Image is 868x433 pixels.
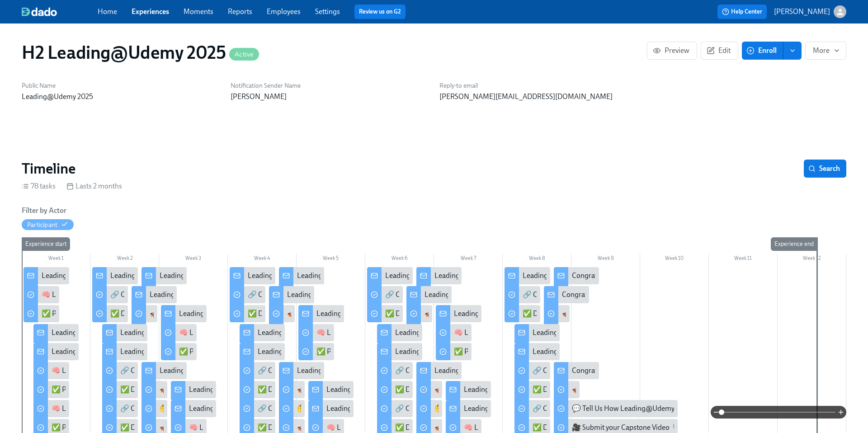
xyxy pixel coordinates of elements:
[102,324,148,341] div: Leading@Udemy: Week 2
[102,381,138,398] div: ✅ Do: Continue Practicing Your Skills
[434,271,563,281] div: Leading@Udemy: Skill 3 Sprint Complete!
[377,343,423,360] div: Leading@Udemy: Week 6
[315,7,340,16] a: Settings
[804,160,846,178] button: Search
[240,400,275,417] div: 🔗 Connect: Group Coaching Session #2
[258,404,382,414] div: 🔗 Connect: Group Coaching Session #2
[406,286,452,303] div: Leading@Udemy: Skill 3 Sprint Complete!
[377,362,413,379] div: 🔗 Connect: Group Coaching Session #3
[298,343,334,360] div: ✅ Put Your Change Leadership Skills into Practice
[110,309,227,319] div: ✅ Do: Continue Practicing Your Skills
[709,254,778,265] div: Week 11
[425,290,553,300] div: Leading@Udemy: Skill 3 Sprint Complete!
[454,328,648,338] div: 🧠 Learn: Cross-Functional Collaboration Skills to Drive Impact
[503,254,571,265] div: Week 8
[647,42,697,60] button: Preview
[132,7,169,16] a: Experiences
[523,271,603,281] div: Leading@Udemy: Week 8
[377,381,413,398] div: ✅ Do: Continue Practicing Your Skills
[132,286,177,303] div: Leading@Udemy: Skill 1 Sprint Complete!
[464,423,658,433] div: 🧠 Learn: Cross-Functional Collaboration Skills to Drive Impact
[42,309,189,319] div: ✅ Put Your Decision-Making Skills into Practice
[228,7,252,16] a: Reports
[367,305,403,322] div: ✅ Do: Continue Practicing Your Skills
[514,381,550,398] div: ✅ Do: Continue Practicing Your Skills
[297,271,426,281] div: Leading@Udemy: Skill 2 Sprint Complete!
[554,400,678,417] div: 💬 Tell Us How Leading@Udemy Impacted You!
[439,81,637,90] h6: Reply-to email
[533,385,649,395] div: ✅ Do: Continue Practicing Your Skills
[385,290,509,300] div: 🔗 Connect: Group Coaching Session #3
[436,305,481,322] div: Leading@Udemy: Week 7
[655,46,689,55] span: Preview
[287,309,446,319] div: 🚀 Track Your Progress: Coaching Post Skills Survey
[161,324,197,341] div: 🧠 Learn: Developing Your Coaching Mindset
[230,305,265,322] div: ✅ Do: Continue Practicing Your Skills
[673,423,680,433] span: Work Email
[385,271,466,281] div: Leading@Udemy: Week 6
[27,221,57,229] div: Hide Participant
[813,46,839,55] span: More
[179,328,319,338] div: 🧠 Learn: Developing Your Coaching Mindset
[33,362,69,379] div: 🧠 Learn: Mastering Decision Making
[533,404,657,414] div: 🔗 Connect: Group Coaching Session #4
[774,5,846,18] button: [PERSON_NAME]
[523,309,639,319] div: ✅ Do: Continue Practicing Your Skills
[22,219,74,230] button: Participant
[22,42,259,63] h1: H2 Leading@Udemy 2025
[258,366,382,376] div: 🔗 Connect: Group Coaching Session #2
[454,347,646,357] div: ✅ Put Your Cross-Functional Collaboration Skills into Practice
[24,267,69,284] div: Leading@Udemy: Week 1
[326,385,406,395] div: Leading@Udemy: Week 5
[395,423,512,433] div: ✅ Do: Continue Practicing Your Skills
[120,385,237,395] div: ✅ Do: Continue Practicing Your Skills
[297,254,365,265] div: Week 5
[406,305,432,322] div: 🚀 Track Your Progress: Change Leadership Post Skills Survey
[22,254,90,265] div: Week 1
[708,46,731,55] span: Edit
[464,385,543,395] div: Leading@Udemy: Week 7
[297,385,456,395] div: 🚀 Track Your Progress: Coaching Post Skills Survey
[248,290,372,300] div: 🔗 Connect: Group Coaching Session #2
[269,286,315,303] div: Leading@Udemy: Skill 2 Sprint Complete!
[269,305,295,322] div: 🚀 Track Your Progress: Coaching Post Skills Survey
[464,404,543,414] div: Leading@Udemy: Week 7
[33,381,69,398] div: ✅ Put Your Decision-Making Skills into Practice
[184,7,213,16] a: Moments
[572,385,800,395] div: 🚀 Track Your Progress: Cross- Functional Collaboration Post Skills Survey
[22,81,220,90] h6: Public Name
[66,181,122,191] div: Lasts 2 months
[98,7,117,16] a: Home
[120,423,237,433] div: ✅ Do: Continue Practicing Your Skills
[102,343,148,360] div: Leading@Udemy: Week 2
[544,286,590,303] div: Congratulations! You've completed the Final Priority Skill!
[778,254,846,265] div: Week 12
[439,92,637,102] p: [PERSON_NAME][EMAIL_ADDRESS][DOMAIN_NAME]
[454,309,533,319] div: Leading@Udemy: Week 7
[326,404,406,414] div: Leading@Udemy: Week 5
[533,423,649,433] div: ✅ Do: Continue Practicing Your Skills
[33,343,79,360] div: Leading@Udemy: Week 1
[240,381,275,398] div: ✅ Do: Continue Practicing Your Skills
[416,400,442,417] div: 🤔 Reflect
[805,42,846,60] button: More
[572,366,749,376] div: Congratulations! You've completed the Final Priority Skill!
[395,404,519,414] div: 🔗 Connect: Group Coaching Session #3
[367,286,403,303] div: 🔗 Connect: Group Coaching Session #3
[142,267,187,284] div: Leading@Udemy: Skill 1 Sprint Complete!
[189,385,269,395] div: Leading@Udemy: Week 3
[258,423,374,433] div: ✅ Do: Continue Practicing Your Skills
[248,271,328,281] div: Leading@Udemy: Week 4
[279,381,305,398] div: 🚀 Track Your Progress: Coaching Post Skills Survey
[228,254,297,265] div: Week 4
[297,423,456,433] div: 🚀 Track Your Progress: Coaching Post Skills Survey
[533,347,613,357] div: Leading@Udemy: Week 8
[748,46,777,55] span: Enroll
[385,309,502,319] div: ✅ Do: Continue Practicing Your Skills
[298,305,344,322] div: Leading@Udemy: Week 5
[142,381,167,398] div: 🚀 Track Your Progress: Decision Making Post Skills Survey
[189,404,269,414] div: Leading@Udemy: Week 3
[308,381,354,398] div: Leading@Udemy: Week 5
[160,404,191,414] div: 🤔 Reflect
[287,290,416,300] div: Leading@Udemy: Skill 2 Sprint Complete!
